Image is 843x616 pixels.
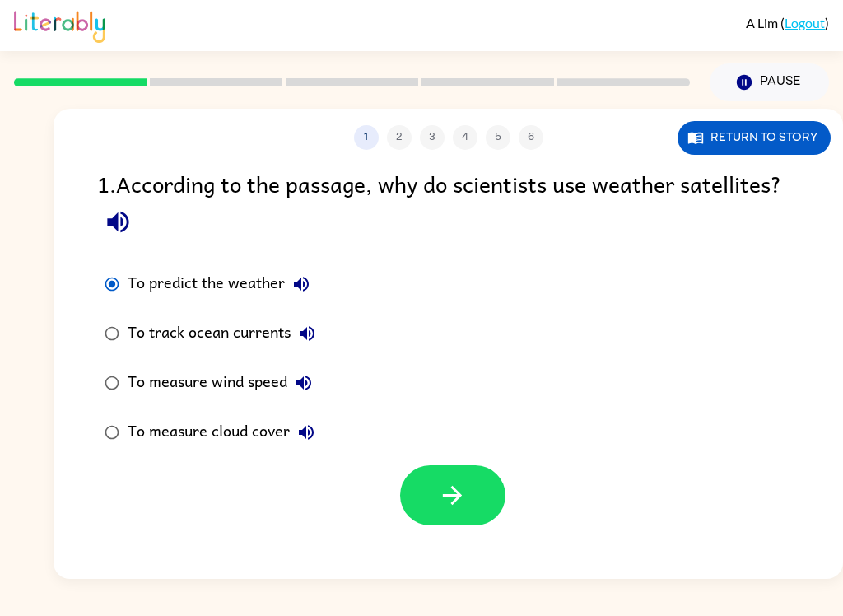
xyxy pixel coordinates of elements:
button: Pause [710,63,829,101]
button: To track ocean currents [291,317,324,350]
img: Literably [14,7,105,43]
button: 1 [354,125,379,150]
div: ( ) [746,15,829,30]
span: A Lim [746,15,780,30]
div: To measure wind speed [128,366,320,399]
div: 1 . According to the passage, why do scientists use weather satellites? [97,166,799,243]
a: Logout [785,15,825,30]
button: To predict the weather [285,268,318,301]
button: Return to story [678,121,831,155]
div: To predict the weather [128,268,318,301]
div: To measure cloud cover [128,416,323,449]
div: To track ocean currents [128,317,324,350]
button: To measure wind speed [287,366,320,399]
button: To measure cloud cover [290,416,323,449]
